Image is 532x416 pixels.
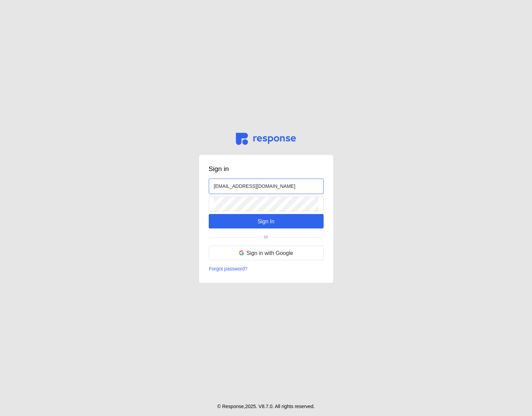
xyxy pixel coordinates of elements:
p: © Response, 2025 . V 8.7.0 . All rights reserved. [217,403,315,410]
img: svg%3e [239,250,244,255]
button: Sign In [209,214,324,228]
img: svg%3e [236,133,296,145]
p: Sign In [258,217,274,226]
button: Sign in with Google [209,246,324,260]
button: Forgot password? [209,265,248,273]
input: Email [214,179,318,194]
p: or [264,233,268,241]
p: Sign in with Google [247,249,293,257]
p: Forgot password? [209,265,248,273]
h3: Sign in [209,164,324,174]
